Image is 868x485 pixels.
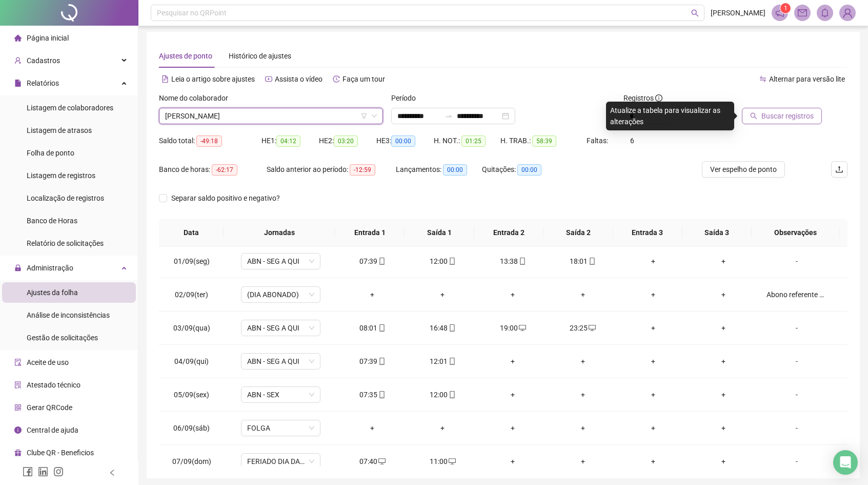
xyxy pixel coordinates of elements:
[229,52,291,60] span: Histórico de ajustes
[224,219,335,247] th: Jornadas
[27,126,92,134] span: Listagem de atrasos
[377,324,386,332] span: mobile
[27,171,95,180] span: Listagem de registros
[276,135,300,147] span: 04:12
[434,135,500,147] div: H. NOT.:
[159,52,212,60] span: Ajustes de ponto
[840,5,855,21] img: 80925
[14,57,22,64] span: user-add
[696,456,750,467] div: +
[53,467,64,477] span: instagram
[396,164,482,176] div: Lançamentos:
[518,258,526,265] span: mobile
[346,356,399,367] div: 07:39
[752,219,840,247] th: Observações
[265,75,272,83] span: youtube
[630,137,634,145] span: 6
[27,104,113,112] span: Listagem de colaboradores
[174,257,210,265] span: 01/09(seg)
[167,192,284,204] span: Separar saldo positivo e negativo?
[319,135,376,147] div: HE 2:
[833,450,858,475] div: Open Intercom Messenger
[775,8,784,17] span: notification
[27,288,78,297] span: Ajustes da folha
[346,389,399,400] div: 07:35
[261,135,319,147] div: HE 1:
[27,149,74,157] span: Folha de ponto
[766,422,827,434] div: -
[377,358,386,365] span: mobile
[27,217,77,225] span: Banco de Horas
[416,422,470,434] div: +
[696,422,750,434] div: +
[14,449,22,456] span: gift
[445,112,453,120] span: to
[532,135,556,147] span: 58:39
[14,404,22,411] span: qrcode
[696,322,750,334] div: +
[109,469,116,476] span: left
[696,289,750,300] div: +
[405,219,474,247] th: Saída 1
[448,458,456,465] span: desktop
[416,456,470,467] div: 11:00
[769,75,845,83] span: Alternar para versão lite
[159,92,235,104] label: Nome do colaborador
[27,56,60,65] span: Cadastros
[556,456,610,467] div: +
[377,391,386,398] span: mobile
[247,287,314,302] span: (DIA ABONADO)
[14,381,22,389] span: solution
[342,75,385,83] span: Faça um tour
[14,80,22,87] span: file
[820,8,830,17] span: bell
[159,219,224,247] th: Data
[543,219,613,247] th: Saída 2
[14,34,22,42] span: home
[346,456,399,467] div: 07:40
[38,467,48,477] span: linkedin
[377,458,386,465] span: desktop
[27,334,98,342] span: Gestão de solicitações
[759,75,766,83] span: swap
[27,358,69,366] span: Aceite de uso
[606,102,734,130] div: Atualize a tabela para visualizar as alterações
[247,454,314,469] span: FERIADO DIA DA INDEPENDÊNCIA
[766,356,827,367] div: -
[448,324,456,332] span: mobile
[376,135,434,147] div: HE 3:
[172,457,211,465] span: 07/09(dom)
[247,254,314,269] span: ABN - SEG A QUI
[247,320,314,336] span: ABN - SEG A QUI
[835,165,843,173] span: upload
[702,161,785,178] button: Ver espelho de ponto
[416,389,470,400] div: 12:00
[165,108,377,124] span: MICAELLY NERY MENEZES
[333,75,340,83] span: history
[159,164,267,176] div: Banco de horas:
[27,239,104,247] span: Relatório de solicitações
[174,391,209,399] span: 05/09(sex)
[162,75,169,83] span: file-text
[27,194,104,202] span: Localização de registros
[27,79,59,87] span: Relatórios
[448,358,456,365] span: mobile
[742,108,822,124] button: Buscar registros
[14,426,22,434] span: info-circle
[27,449,94,457] span: Clube QR - Beneficios
[696,256,750,267] div: +
[416,256,470,267] div: 12:00
[780,3,791,13] sup: 1
[212,164,237,176] span: -62:17
[173,424,210,432] span: 06/09(sáb)
[173,324,210,332] span: 03/09(qua)
[518,324,526,332] span: desktop
[626,389,680,400] div: +
[361,113,367,119] span: filter
[766,322,827,334] div: -
[613,219,682,247] th: Entrada 3
[766,456,827,467] div: -
[247,387,314,402] span: ABN - SEX
[626,289,680,300] div: +
[588,324,596,332] span: desktop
